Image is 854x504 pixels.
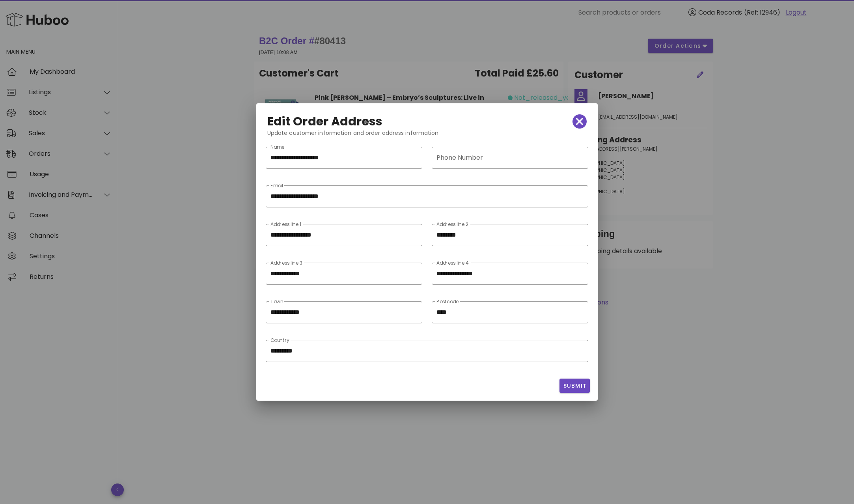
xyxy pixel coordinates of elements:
[270,144,284,150] label: Name
[559,379,590,393] button: Submit
[270,299,283,305] label: Town
[267,115,383,128] h2: Edit Order Address
[261,129,593,144] div: Update customer information and order address information
[270,183,283,189] label: Email
[270,260,302,266] label: Address line 3
[270,338,289,343] label: Country
[563,382,587,390] span: Submit
[436,299,459,305] label: Postcode
[270,222,301,228] label: Address line 1
[436,260,469,266] label: Address line 4
[436,222,468,228] label: Address line 2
